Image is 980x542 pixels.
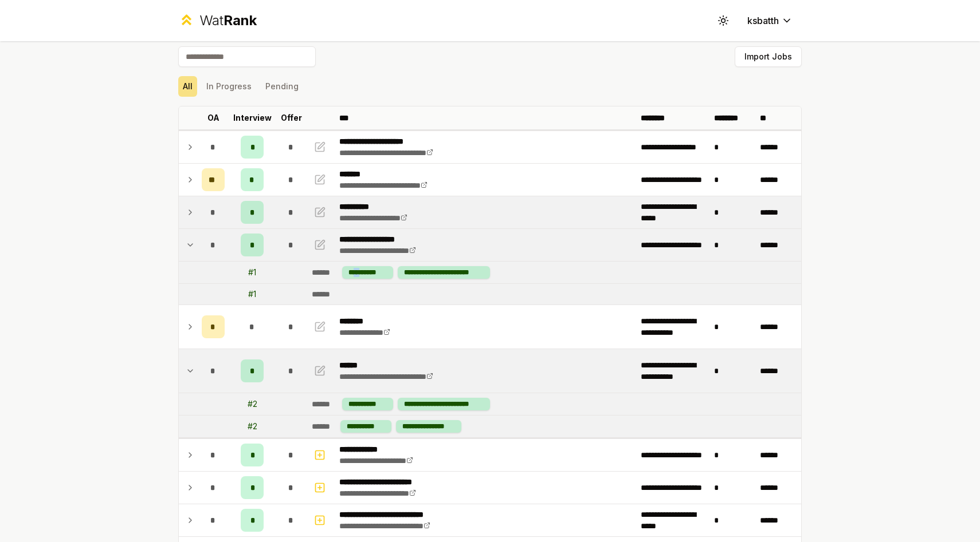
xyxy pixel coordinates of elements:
button: Import Jobs [735,46,802,67]
p: Interview [233,112,272,124]
p: Offer [281,112,302,124]
div: # 2 [248,398,257,410]
a: WatRank [178,11,257,30]
button: In Progress [202,76,256,97]
span: ksbatth [747,14,779,27]
div: # 2 [248,421,257,432]
button: ksbatth [738,10,802,31]
button: Pending [261,76,303,97]
div: # 1 [248,288,256,300]
div: # 1 [248,267,256,278]
div: Wat [199,11,257,30]
p: OA [207,112,219,124]
span: Rank [224,12,257,29]
button: All [178,76,197,97]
